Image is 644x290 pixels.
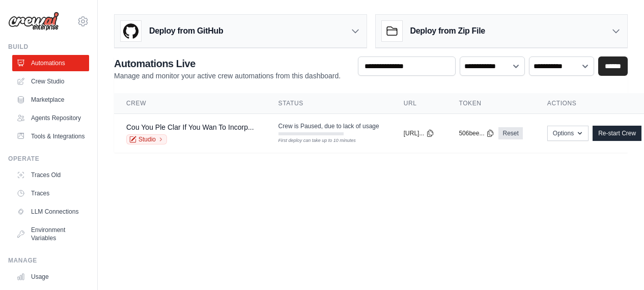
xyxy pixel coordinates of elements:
a: Marketplace [12,92,89,108]
th: Status [266,93,391,114]
a: Re-start Crew [593,126,641,141]
th: Token [446,93,535,114]
a: Cou You Ple Clar If You Wan To Incorp... [126,123,254,131]
img: GitHub Logo [121,21,141,41]
th: URL [391,93,447,114]
a: Traces [12,185,89,201]
p: Manage and monitor your active crew automations from this dashboard. [114,71,341,81]
div: Manage [8,256,89,265]
button: Options [547,126,589,141]
a: Tools & Integrations [12,128,89,144]
button: 506bee... [459,129,494,137]
span: Crew is Paused, due to lack of usage [278,122,379,130]
a: Crew Studio [12,73,89,90]
div: Operate [8,155,89,163]
a: Traces Old [12,167,89,183]
a: Usage [12,269,89,285]
h2: Automations Live [114,56,341,71]
a: Agents Repository [12,110,89,126]
div: First deploy can take up to 10 minutes [278,137,344,144]
img: Logo [8,12,59,31]
a: Automations [12,55,89,71]
div: Build [8,43,89,51]
a: Reset [498,127,522,139]
a: Environment Variables [12,222,89,246]
a: Studio [126,134,167,144]
h3: Deploy from GitHub [149,25,223,37]
th: Crew [114,93,266,114]
h3: Deploy from Zip File [410,25,485,37]
a: LLM Connections [12,204,89,220]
